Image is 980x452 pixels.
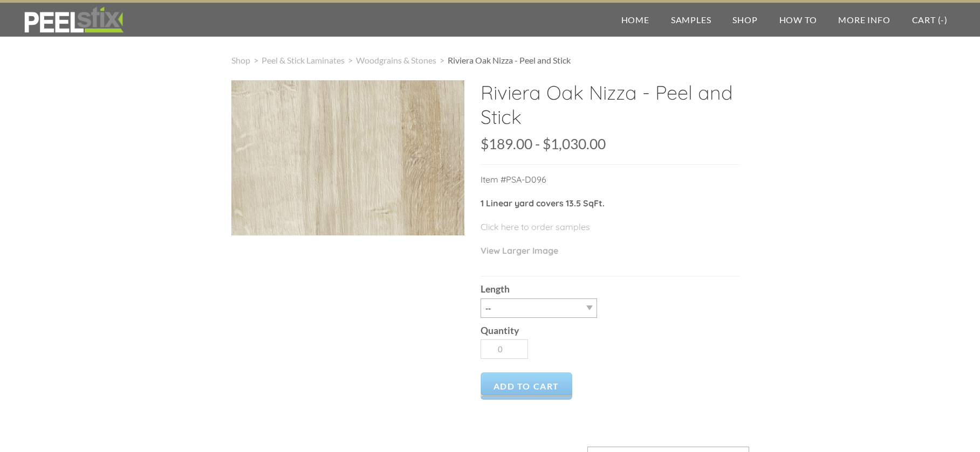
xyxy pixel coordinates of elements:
b: Quantity [481,325,519,336]
a: More Info [827,3,901,37]
span: Riviera Oak Nizza - Peel and Stick [448,55,571,65]
a: Home [611,3,660,37]
span: > [345,55,356,65]
a: Woodgrains & Stones [356,55,436,65]
a: How To [769,3,828,37]
a: Click here to order samples [481,221,590,232]
b: Length [481,283,510,295]
img: s832171791223022656_p691_i2_w640.jpeg [231,80,464,235]
span: $189.00 - $1,030.00 [481,135,606,152]
span: > [436,55,448,65]
h2: Riviera Oak Nizza - Peel and Stick [481,80,739,137]
a: Shop [722,3,768,37]
a: Shop [231,55,250,65]
a: Add to Cart [481,372,573,400]
a: Peel & Stick Laminates [262,55,345,65]
img: REFACE SUPPLIES [22,6,126,33]
span: - [941,15,944,25]
span: > [250,55,262,65]
strong: 1 Linear yard covers 13.5 SqFt. [481,198,605,208]
a: Samples [660,3,722,37]
a: View Larger Image [481,245,558,256]
a: Cart (-) [901,3,958,37]
p: Item #PSA-D096 [481,173,739,197]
